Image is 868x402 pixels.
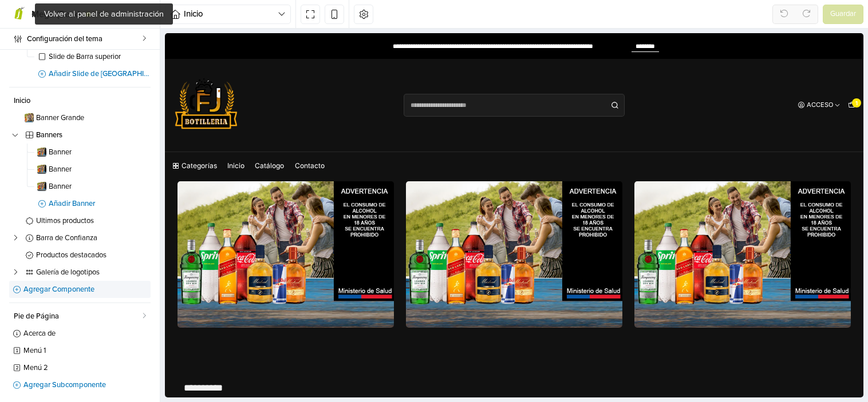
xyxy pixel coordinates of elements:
[49,53,151,61] span: Slide de Barra superior
[49,70,151,78] span: Añadir Slide de [GEOGRAPHIC_DATA]
[681,65,692,79] button: Carro
[49,149,151,156] span: Banner
[31,9,80,20] span: Mega (Dark)
[34,161,151,178] a: Banner
[22,195,151,212] a: Añadir Banner
[14,313,142,320] span: Pie de Página
[184,7,278,21] span: Inicio
[823,5,863,24] button: Guardar
[36,234,151,242] span: Barra de Confianza
[23,381,151,389] span: Agregar Subcomponente
[49,200,151,208] span: Añadir Banner
[7,118,52,147] a: Categorías
[62,118,80,147] a: Inicio
[90,118,119,147] a: Catálogo
[37,182,46,191] img: 32
[36,269,151,276] span: Galería de logotipos
[6,38,75,106] img: Botillería FJ
[9,281,151,298] a: Agregar Componente
[23,347,151,355] span: Menú 1
[165,5,291,24] button: Inicio
[49,166,151,173] span: Banner
[687,65,696,74] div: 1
[27,31,142,47] span: Configuración del tema
[9,264,151,281] a: Galería de logotipos
[9,308,151,325] a: Pie de Página
[9,376,151,393] a: Agregar Subcomponente
[642,69,668,75] div: Acceso
[440,61,460,83] button: Submit
[36,114,151,122] span: Banner Grande
[22,65,151,82] a: Añadir Slide de [GEOGRAPHIC_DATA]
[9,325,151,342] a: Acerca de
[25,113,34,122] img: 32
[9,359,151,376] a: Menú 2
[49,183,151,190] span: Banner
[9,342,151,359] a: Menú 1
[34,144,151,161] a: Banner
[9,212,151,229] a: Últimos productos
[37,148,46,157] img: 32
[36,252,151,259] span: Productos destacados
[93,11,107,17] span: Actual
[630,65,678,79] button: Acceso
[9,246,151,264] a: Productos destacados
[23,286,151,293] span: Agregar Componente
[34,48,151,65] a: Slide de Barra superior
[130,118,160,147] a: Contacto
[36,217,151,225] span: Últimos productos
[9,126,151,144] a: Banners
[37,165,46,174] img: 32
[830,9,856,20] span: Guardar
[14,97,151,105] span: Inicio
[9,109,151,126] a: Banner Grande
[36,132,151,139] span: Banners
[9,229,151,246] a: Barra de Confianza
[23,330,151,337] span: Acerca de
[23,364,151,372] span: Menú 2
[34,178,151,195] a: Banner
